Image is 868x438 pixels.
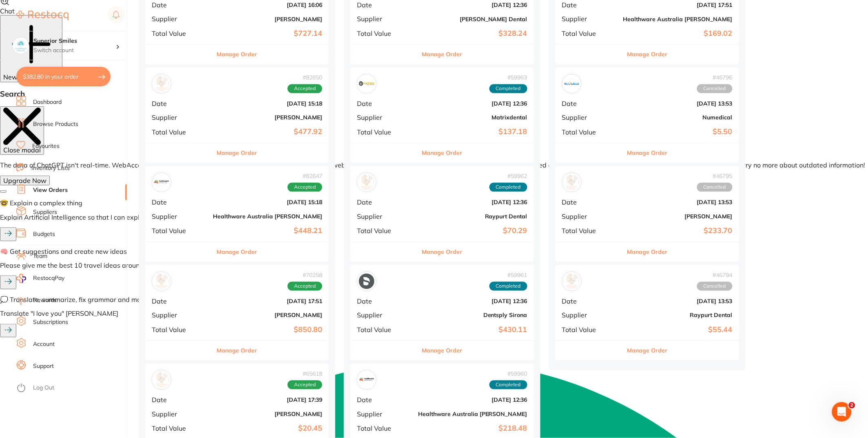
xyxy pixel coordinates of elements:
[564,175,580,190] img: Adam Dental
[562,213,617,220] span: Supplier
[357,15,412,22] span: Supplier
[213,411,322,418] b: [PERSON_NAME]
[623,29,733,38] b: $169.02
[152,326,206,334] span: Total Value
[154,76,169,92] img: Henry Schein Halas
[213,114,322,121] b: [PERSON_NAME]
[623,227,733,236] b: $233.70
[217,242,257,262] button: Manage Order
[288,173,322,180] span: # 82647
[418,101,527,107] b: [DATE] 12:36
[213,2,322,8] b: [DATE] 16:06
[562,114,617,121] span: Supplier
[562,129,617,136] span: Total Value
[418,326,527,335] b: $430.11
[623,2,733,8] b: [DATE] 17:51
[145,68,329,163] div: Henry Schein Halas#82650AcceptedDate[DATE] 15:18Supplier[PERSON_NAME]Total Value$477.92Manage Order
[623,16,733,22] b: Healthware Australia [PERSON_NAME]
[213,101,322,107] b: [DATE] 15:18
[33,120,78,128] a: Browse Products
[152,312,206,319] span: Supplier
[16,382,124,395] button: Log Out
[418,114,527,121] b: Matrixdental
[418,425,527,433] b: $218.48
[357,199,412,206] span: Date
[357,1,412,9] span: Date
[152,411,206,418] span: Supplier
[623,101,733,107] b: [DATE] 13:53
[357,326,412,334] span: Total Value
[33,186,68,194] a: View Orders
[623,312,733,319] b: Raypurt Dental
[145,265,329,361] div: Adam Dental#70258AcceptedDate[DATE] 17:51Supplier[PERSON_NAME]Total Value$850.80Manage Order
[357,425,412,432] span: Total Value
[418,312,527,319] b: Dentsply Sirona
[697,272,733,279] span: # 46794
[154,175,169,190] img: Healthware Australia Ridley
[627,45,668,64] button: Manage Order
[418,16,527,22] b: [PERSON_NAME] Dental
[357,129,412,136] span: Total Value
[623,298,733,305] b: [DATE] 13:53
[489,381,527,390] span: Completed
[33,252,47,260] a: Team
[418,227,527,236] b: $70.29
[33,384,54,392] a: Log Out
[213,199,322,206] b: [DATE] 15:18
[31,164,70,172] a: Inventory Lists
[357,30,412,37] span: Total Value
[33,46,116,55] p: Switch account
[359,76,374,92] img: Matrixdental
[418,298,527,305] b: [DATE] 12:36
[564,76,580,92] img: Numedical
[562,227,617,235] span: Total Value
[33,274,64,282] span: RestocqPay
[697,75,733,81] span: # 46796
[357,227,412,235] span: Total Value
[16,274,26,283] img: RestocqPay
[288,282,322,291] span: Accepted
[562,312,617,319] span: Supplier
[697,173,733,180] span: # 46795
[489,282,527,291] span: Completed
[33,37,116,45] h4: Superior Smiles
[357,213,412,220] span: Supplier
[418,2,527,8] b: [DATE] 12:36
[33,362,54,370] a: Support
[32,142,60,150] a: Favourites
[152,30,206,37] span: Total Value
[288,75,322,81] span: # 82650
[623,199,733,206] b: [DATE] 13:53
[627,143,668,163] button: Manage Order
[562,30,617,37] span: Total Value
[213,213,322,220] b: Healthware Australia [PERSON_NAME]
[623,213,733,220] b: [PERSON_NAME]
[288,272,322,279] span: # 70258
[33,340,55,348] a: Account
[13,37,29,54] img: Superior Smiles
[357,396,412,404] span: Date
[564,274,580,289] img: Raypurt Dental
[422,143,463,163] button: Manage Order
[152,199,206,206] span: Date
[16,67,111,86] button: $382.80 in your order
[418,411,527,418] b: Healthware Australia [PERSON_NAME]
[213,16,322,22] b: [PERSON_NAME]
[213,425,322,433] b: $20.45
[357,411,412,418] span: Supplier
[288,84,322,93] span: Accepted
[357,298,412,305] span: Date
[359,372,374,388] img: Healthware Australia Ridley
[489,173,527,180] span: # 59962
[832,402,852,422] iframe: Intercom live chat
[623,128,733,136] b: $5.50
[627,242,668,262] button: Manage Order
[422,242,463,262] button: Manage Order
[16,6,69,25] a: Restocq Logo
[16,11,69,20] img: Restocq Logo
[217,341,257,361] button: Manage Order
[152,15,206,22] span: Supplier
[697,84,733,93] span: Cancelled
[489,272,527,279] span: # 59961
[16,274,64,283] a: RestocqPay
